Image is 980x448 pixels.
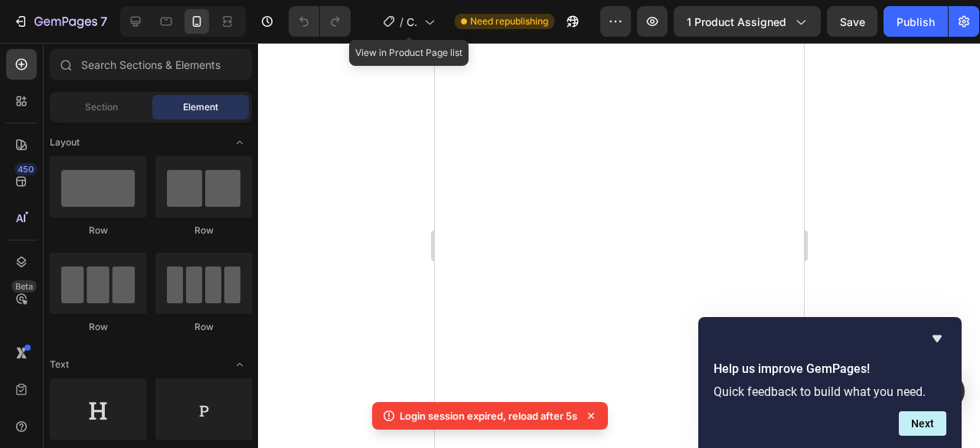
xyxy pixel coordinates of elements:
[155,320,252,334] div: Row
[470,15,548,28] span: Need republishing
[897,14,935,30] div: Publish
[400,408,577,423] p: Login session expired, reload after 5s
[674,6,821,37] button: 1 product assigned
[227,352,252,377] span: Toggle open
[100,12,107,31] p: 7
[899,411,946,436] button: Next question
[714,329,946,436] div: Help us improve GemPages!
[50,136,80,149] span: Layout
[227,130,252,155] span: Toggle open
[400,14,403,30] span: /
[407,14,418,30] span: CRIMSON Product Page - Strength Week Offer (Countdown, Stock Scarcity & Dis CODE)
[714,384,946,399] p: Quick feedback to build what you need.
[884,6,948,37] button: Publish
[687,14,786,30] span: 1 product assigned
[11,280,37,293] div: Beta
[15,163,37,175] div: 450
[6,6,114,37] button: 7
[435,43,804,448] iframe: Design area
[85,100,118,114] span: Section
[183,100,218,114] span: Element
[928,329,946,348] button: Hide survey
[840,15,865,28] span: Save
[50,224,146,237] div: Row
[155,224,252,237] div: Row
[827,6,877,37] button: Save
[50,49,252,80] input: Search Sections & Elements
[50,320,146,334] div: Row
[50,358,69,371] span: Text
[714,360,946,378] h2: Help us improve GemPages!
[289,6,351,37] div: Undo/Redo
